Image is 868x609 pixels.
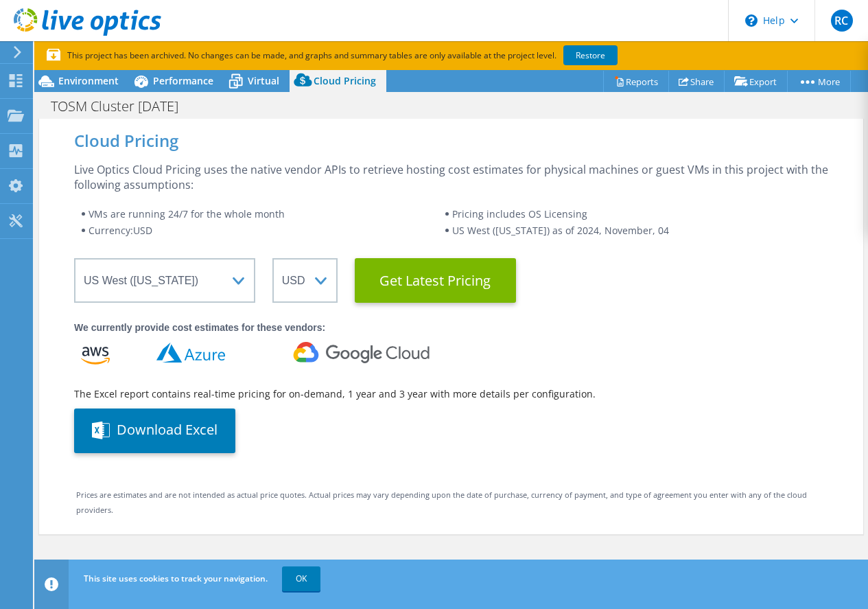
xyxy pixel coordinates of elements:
[74,409,235,453] button: Download Excel
[84,573,268,584] span: This site uses cookies to track your navigation.
[452,224,669,237] span: US West ([US_STATE]) as of 2024, November, 04
[563,45,618,65] a: Restore
[58,74,119,87] span: Environment
[45,99,200,114] h1: TOSM Cluster [DATE]
[668,71,725,92] a: Share
[74,133,828,148] div: Cloud Pricing
[74,162,828,192] div: Live Optics Cloud Pricing uses the native vendor APIs to retrieve hosting cost estimates for phys...
[89,207,285,220] span: VMs are running 24/7 for the whole month
[47,48,719,63] p: This project has been archived. No changes can be made, and graphs and summary tables are only av...
[89,224,152,237] span: Currency: USD
[76,487,826,518] div: Prices are estimates and are not intended as actual price quotes. Actual prices may vary dependin...
[248,74,279,87] span: Virtual
[74,322,325,333] strong: We currently provide cost estimates for these vendors:
[153,74,213,87] span: Performance
[745,14,758,27] svg: \n
[452,207,587,220] span: Pricing includes OS Licensing
[724,71,788,92] a: Export
[282,566,320,591] a: OK
[355,258,516,303] button: Get Latest Pricing
[314,74,376,87] span: Cloud Pricing
[831,10,853,32] span: RC
[603,71,669,92] a: Reports
[74,387,828,402] div: The Excel report contains real-time pricing for on-demand, 1 year and 3 year with more details pe...
[787,71,851,92] a: More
